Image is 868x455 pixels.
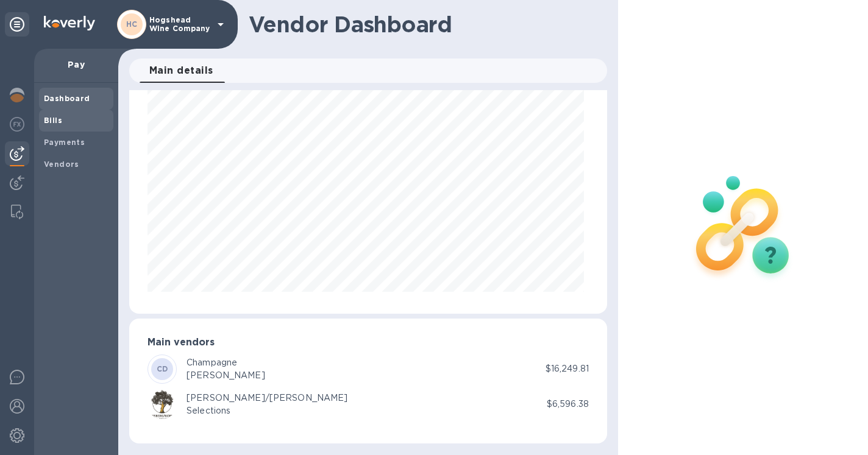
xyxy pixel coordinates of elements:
img: Foreign exchange [10,117,24,132]
b: Dashboard [44,94,90,103]
div: Champagne [187,356,265,369]
b: CD [157,364,168,373]
p: Hogshead Wine Company [149,16,210,33]
div: Unpin categories [5,12,29,37]
h1: Vendor Dashboard [249,12,599,37]
div: Selections [187,404,348,417]
b: Payments [44,138,85,147]
h3: Main vendors [148,337,589,348]
b: Bills [44,116,62,125]
img: Logo [44,16,95,30]
p: $16,249.81 [546,362,589,375]
div: [PERSON_NAME] [187,369,265,382]
div: [PERSON_NAME]/[PERSON_NAME] [187,392,348,404]
p: Pay [44,58,108,71]
p: $6,596.38 [547,398,589,411]
span: Main details [149,62,213,79]
b: HC [126,19,138,29]
b: Vendors [44,160,79,169]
